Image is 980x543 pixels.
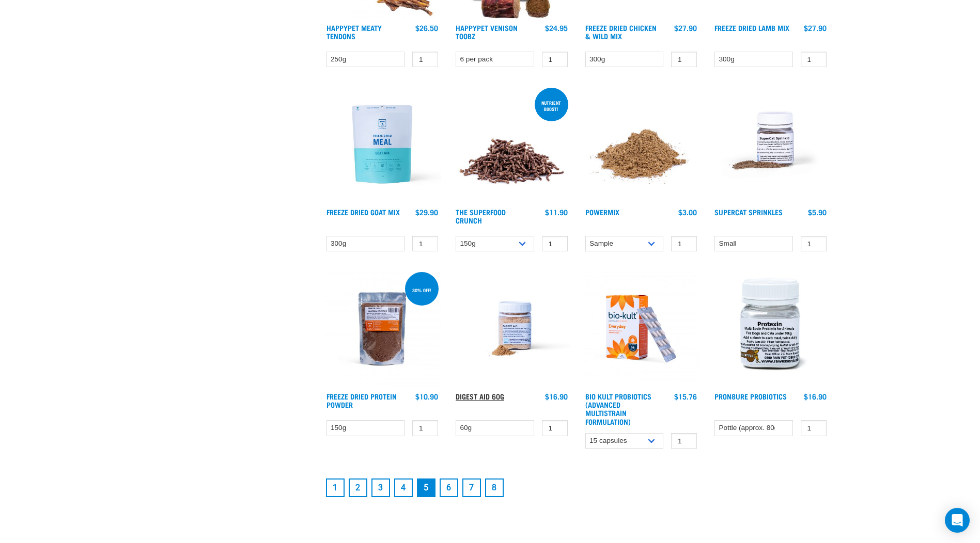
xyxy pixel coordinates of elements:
div: Open Intercom Messenger [945,508,970,533]
div: $10.90 [415,392,438,401]
a: Page 5 [417,478,435,497]
input: 1 [412,236,438,252]
input: 1 [542,236,568,252]
a: Supercat Sprinkles [714,210,783,214]
a: The Superfood Crunch [456,210,506,222]
nav: pagination [324,476,829,499]
a: Goto page 3 [371,478,390,497]
a: Goto page 1 [326,478,345,497]
div: $15.76 [674,392,697,401]
div: $29.90 [415,208,438,216]
input: 1 [412,420,438,436]
a: Digest Aid 60g [456,394,504,398]
img: 1311 Superfood Crunch 01 [453,86,570,203]
div: $5.90 [808,208,827,216]
a: Goto page 8 [485,478,504,497]
input: 1 [801,236,827,252]
img: Plastic Container of SuperCat Sprinkles With Product Shown Outside Of The Bottle [712,86,829,203]
img: Raw Essentials Freeze Dried Goat Mix [324,86,441,203]
div: $3.00 [678,208,697,216]
a: ProN8ure Probiotics [714,394,787,398]
div: $27.90 [674,24,697,32]
a: Powermix [585,210,619,214]
div: $11.90 [545,208,568,216]
div: $27.90 [804,24,827,32]
img: FD Protein Powder [324,270,441,387]
img: 2023 AUG RE Product1724 [583,270,700,387]
div: nutrient boost! [535,95,568,117]
a: Happypet Venison Toobz [456,26,518,38]
a: Goto page 7 [462,478,481,497]
a: Freeze Dried Protein Powder [326,394,397,406]
div: $24.95 [545,24,568,32]
input: 1 [542,420,568,436]
div: $16.90 [804,392,827,401]
input: 1 [801,52,827,68]
a: Goto page 2 [349,478,367,497]
input: 1 [801,420,827,436]
a: Freeze Dried Chicken & Wild Mix [585,26,657,38]
a: Freeze Dried Goat Mix [326,210,400,214]
input: 1 [671,236,697,252]
a: Goto page 6 [440,478,458,497]
div: $26.50 [415,24,438,32]
a: Happypet Meaty Tendons [326,26,382,38]
div: 30% off! [408,282,436,298]
input: 1 [542,52,568,68]
img: Plastic Bottle Of Protexin For Dogs And Cats [712,270,829,387]
a: Freeze Dried Lamb Mix [714,26,789,29]
a: Goto page 4 [394,478,413,497]
input: 1 [671,433,697,449]
input: 1 [671,52,697,68]
a: Bio Kult Probiotics (Advanced Multistrain Formulation) [585,394,651,423]
img: Pile Of PowerMix For Pets [583,86,700,203]
div: $16.90 [545,392,568,401]
input: 1 [412,52,438,68]
img: Raw Essentials Digest Aid Pet Supplement [453,270,570,387]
